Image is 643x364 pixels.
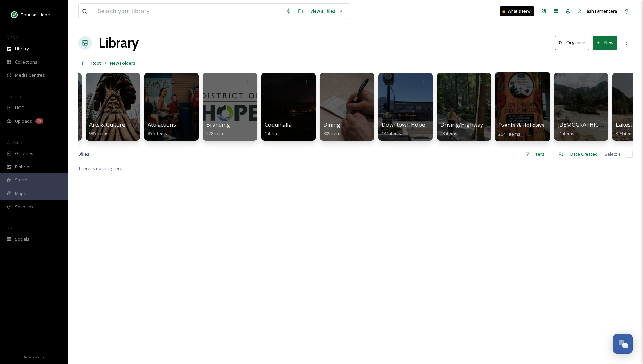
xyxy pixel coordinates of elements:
a: Privacy Policy [24,352,44,361]
span: 141 items [382,130,401,136]
a: Events & Holidays2641 items [498,122,545,137]
span: 21 items [557,130,574,136]
a: Dining809 items [323,122,343,136]
span: Branding [206,121,230,128]
span: Galleries [15,150,33,157]
span: Embeds [15,163,32,170]
span: Arts & Culture [89,121,125,128]
span: SOCIALS [7,225,20,230]
div: Filters [522,148,548,161]
a: Coquihalla1 item [265,122,292,136]
span: There is nothing here. [78,165,123,171]
span: 0 file s [78,151,89,157]
span: Socials [15,236,29,242]
span: Root [91,60,101,66]
span: Media Centres [15,72,45,79]
span: New Folders [110,60,135,66]
span: Coquihalla [265,121,292,128]
span: Events & Holidays [498,121,545,129]
span: 2641 items [498,131,521,137]
a: New Folders [110,59,135,67]
span: UGC [15,105,24,111]
span: Driving/Highway [440,121,483,128]
span: Tourism Hope [21,12,50,18]
div: Date Created [567,148,601,161]
span: Privacy Policy [24,355,44,359]
span: Attractions [148,121,176,128]
span: Collections [15,59,37,65]
span: 528 items [206,130,226,136]
span: 394 items [616,130,635,136]
span: MEDIA [7,35,19,40]
span: WIDGETS [7,140,22,145]
a: View all files [307,4,347,18]
span: Stories [15,177,30,183]
a: Organise [555,36,593,50]
button: Organise [555,36,589,50]
span: Library [15,46,29,52]
span: 43 items [440,130,457,136]
span: 809 items [323,130,343,136]
a: Arts & Culture985 items [89,122,125,136]
a: Jash Famentera [574,4,621,18]
img: logo.png [11,11,18,18]
span: 1 item [265,130,277,136]
a: Library [99,33,139,53]
span: 985 items [89,130,109,136]
span: 856 items [148,130,167,136]
span: Uploads [15,118,32,124]
a: What's New [500,6,534,16]
span: SnapLink [15,204,34,210]
span: COLLECT [7,94,21,99]
a: Branding528 items [206,122,230,136]
span: Maps [15,190,26,197]
div: 1k [35,118,43,124]
a: Attractions856 items [148,122,176,136]
span: Dining [323,121,340,128]
a: Root [91,59,101,67]
input: Search your library [94,4,282,19]
a: Driving/Highway43 items [440,122,483,136]
button: Open Chat [613,334,633,354]
span: Downtown Hope [382,121,425,128]
span: Jash Famentera [586,8,617,14]
button: New [593,36,617,50]
a: Downtown Hope141 items [382,122,425,136]
span: Select all [605,151,623,157]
